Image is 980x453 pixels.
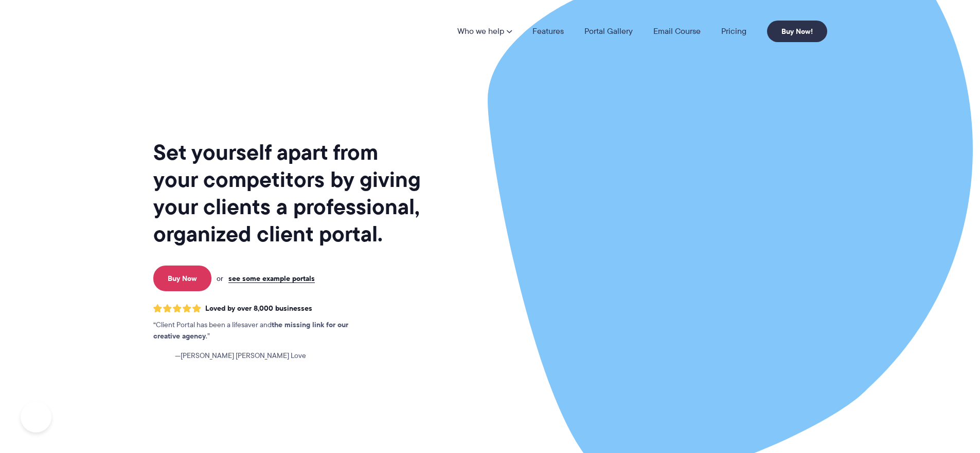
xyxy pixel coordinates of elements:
a: Portal Gallery [584,27,633,35]
span: [PERSON_NAME] [PERSON_NAME] Love [175,350,306,362]
strong: the missing link for our creative agency [153,319,348,342]
a: Buy Now [153,266,211,291]
a: see some example portals [228,274,315,283]
h1: Set yourself apart from your competitors by giving your clients a professional, organized client ... [153,139,423,248]
span: or [217,274,223,283]
a: Pricing [721,27,746,35]
p: Client Portal has been a lifesaver and . [153,319,369,342]
a: Email Course [653,27,701,35]
a: Features [532,27,564,35]
iframe: Toggle Customer Support [21,402,51,432]
a: Buy Now! [767,21,827,42]
a: Who we help [457,27,512,35]
span: Loved by over 8,000 businesses [205,304,312,313]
